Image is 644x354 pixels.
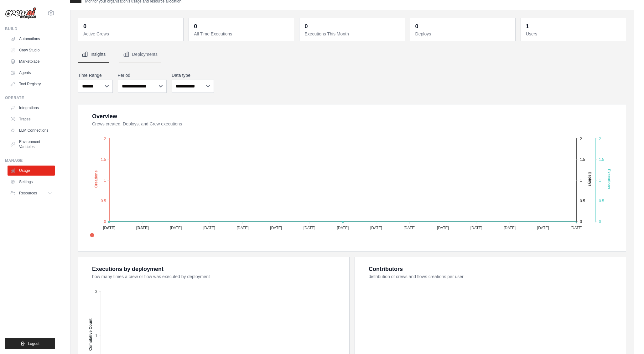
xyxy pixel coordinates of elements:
a: Agents [8,68,55,78]
div: 0 [83,22,86,31]
span: Logout [28,341,39,346]
label: Data type [172,72,214,78]
img: Logo [5,7,36,19]
a: LLM Connections [8,125,55,135]
tspan: 1.5 [101,157,106,162]
tspan: 2 [95,289,97,294]
div: Manage [5,158,55,163]
tspan: 1 [95,334,97,338]
div: Operate [5,95,55,100]
button: Logout [5,338,55,349]
text: Deploys [588,172,592,187]
div: 0 [194,22,197,31]
dt: how many times a crew or flow was executed by deployment [92,273,342,280]
a: Tool Registry [8,79,55,89]
tspan: [DATE] [570,226,582,230]
dt: Crews created, Deploys, and Crew executions [92,121,618,127]
tspan: 0 [580,219,582,224]
tspan: [DATE] [237,226,249,230]
a: Traces [8,114,55,124]
tspan: 2 [104,137,106,141]
tspan: 0.5 [599,199,604,203]
div: Overview [92,112,117,121]
dt: All Time Executions [194,31,290,37]
tspan: [DATE] [203,226,215,230]
a: Automations [8,34,55,44]
tspan: 2 [580,137,582,141]
div: 0 [415,22,418,31]
button: Deployments [119,46,161,63]
div: Executions by deployment [92,265,164,273]
text: Executions [607,169,611,189]
tspan: 1 [104,178,106,182]
tspan: [DATE] [470,226,482,230]
div: 0 [304,22,308,31]
tspan: [DATE] [270,226,282,230]
tspan: [DATE] [404,226,416,230]
a: Settings [8,177,55,187]
tspan: 1.5 [580,157,585,162]
dt: Executions This Month [304,31,401,37]
a: Environment Variables [8,137,55,152]
tspan: [DATE] [170,226,182,230]
div: Build [5,26,55,31]
tspan: [DATE] [136,226,149,230]
button: Insights [78,46,109,63]
nav: Tabs [78,46,626,63]
dt: distribution of crews and flows creations per user [369,273,618,280]
dt: Active Crews [83,31,179,37]
tspan: [DATE] [504,226,516,230]
a: Integrations [8,103,55,113]
text: Creations [94,170,98,188]
a: Usage [8,166,55,176]
tspan: 0 [599,219,601,224]
text: Cumulative Count [88,319,93,351]
div: 1 [526,22,529,31]
div: Contributors [369,265,403,273]
tspan: 2 [599,137,601,141]
dt: Users [526,31,622,37]
a: Crew Studio [8,45,55,55]
tspan: [DATE] [370,226,382,230]
dt: Deploys [415,31,512,37]
label: Time Range [78,72,113,78]
tspan: 0.5 [580,199,585,203]
tspan: 1 [580,178,582,182]
button: Resources [8,188,55,198]
tspan: [DATE] [437,226,449,230]
span: Resources [19,191,37,196]
tspan: [DATE] [337,226,349,230]
a: Marketplace [8,56,55,66]
tspan: 1.5 [599,157,604,162]
tspan: 1 [599,178,601,182]
label: Period [118,72,167,78]
tspan: 0.5 [101,199,106,203]
tspan: 0 [104,219,106,224]
tspan: [DATE] [304,226,315,230]
tspan: [DATE] [537,226,549,230]
tspan: [DATE] [103,226,115,230]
